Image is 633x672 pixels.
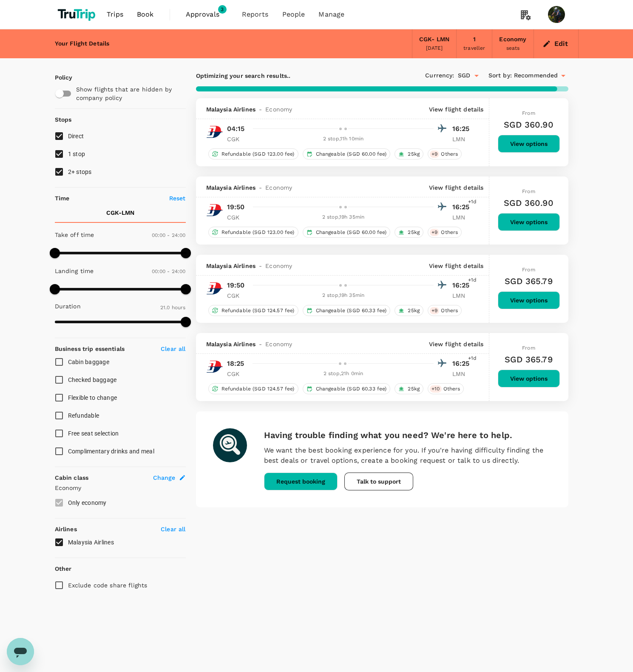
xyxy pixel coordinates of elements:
[68,359,109,365] span: Cabin baggage
[468,276,477,285] span: +1d
[452,202,474,212] p: 16:25
[55,526,77,532] strong: Airlines
[206,358,223,375] img: MH
[429,183,484,192] p: View flight details
[107,9,123,20] span: Trips
[68,394,117,401] span: Flexible to change
[68,133,84,140] span: Direct
[498,370,560,387] button: View options
[68,376,117,383] span: Checked baggage
[473,35,476,44] div: 1
[208,148,298,159] div: Refundable (SGD 123.00 fee)
[152,268,186,274] span: 00:00 - 24:00
[264,445,551,466] p: We want the best booking experience for you. If you're having difficulty finding the best deals o...
[504,118,554,131] h6: SGD 360.90
[428,305,462,316] div: +9Others
[344,473,413,490] button: Talk to support
[218,307,298,314] span: Refundable (SGD 124.57 fee)
[55,39,110,48] div: Your Flight Details
[208,383,298,394] div: Refundable (SGD 124.57 fee)
[452,280,474,290] p: 16:25
[68,151,85,157] span: 1 stop
[498,291,560,309] button: View options
[196,71,382,80] p: Optimizing your search results..
[468,198,477,206] span: +1d
[255,262,265,270] span: -
[428,227,462,238] div: +9Others
[429,262,484,270] p: View flight details
[186,9,228,20] span: Approvals
[303,227,391,238] div: Changeable (SGD 60.00 fee)
[504,196,554,210] h6: SGD 360.90
[430,385,441,393] span: + 10
[68,430,119,437] span: Free seat selection
[265,105,292,114] span: Economy
[68,581,148,589] p: Exclude code share flights
[218,5,227,14] span: 3
[437,151,461,158] span: Others
[303,383,391,394] div: Changeable (SGD 60.33 fee)
[430,307,439,314] span: + 9
[522,188,535,194] span: From
[255,183,265,192] span: -
[488,71,512,80] span: Sort by :
[312,307,390,314] span: Changeable (SGD 60.33 fee)
[55,564,72,573] p: Other
[395,383,423,394] div: 25kg
[312,229,390,236] span: Changeable (SGD 60.00 fee)
[452,213,474,222] p: LMN
[255,340,265,348] span: -
[253,370,434,378] div: 2 stop , 21h 0min
[264,473,338,490] button: Request booking
[68,499,107,506] span: Only economy
[264,428,551,442] h6: Having trouble finding what you need? We're here to help.
[404,229,423,236] span: 25kg
[227,359,244,369] p: 18:25
[452,124,474,134] p: 16:25
[153,473,176,482] span: Change
[505,353,553,366] h6: SGD 365.79
[137,9,154,20] span: Book
[55,116,72,123] strong: Stops
[437,229,461,236] span: Others
[318,9,344,20] span: Manage
[227,202,245,212] p: 19:50
[206,183,256,192] span: Malaysia Airlines
[428,383,464,394] div: +10Others
[218,385,298,393] span: Refundable (SGD 124.57 fee)
[428,148,462,159] div: +9Others
[430,229,439,236] span: + 9
[55,73,62,82] p: Policy
[152,232,186,238] span: 00:00 - 24:00
[404,151,423,158] span: 25kg
[265,262,292,270] span: Economy
[463,44,485,53] div: traveller
[160,305,186,310] span: 21.0 hours
[514,71,558,80] span: Recommended
[522,110,535,116] span: From
[440,385,464,393] span: Others
[206,202,223,219] img: MH
[312,385,390,393] span: Changeable (SGD 60.33 fee)
[430,151,439,158] span: + 9
[419,35,449,44] div: CGK - LMN
[303,148,391,159] div: Changeable (SGD 60.00 fee)
[227,291,248,300] p: CGK
[206,105,256,114] span: Malaysia Airlines
[548,6,565,23] img: Sunandar Sunandar
[76,85,180,102] p: Show flights that are hidden by company policy
[7,638,34,665] iframe: Button to launch messaging window
[169,194,186,202] p: Reset
[55,267,94,275] p: Landing time
[404,385,423,393] span: 25kg
[265,340,292,348] span: Economy
[282,9,305,20] span: People
[468,354,477,363] span: +1d
[452,135,474,143] p: LMN
[161,345,185,353] p: Clear all
[312,151,390,158] span: Changeable (SGD 60.00 fee)
[161,525,185,533] p: Clear all
[55,231,94,239] p: Take off time
[471,70,483,82] button: Open
[452,370,474,378] p: LMN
